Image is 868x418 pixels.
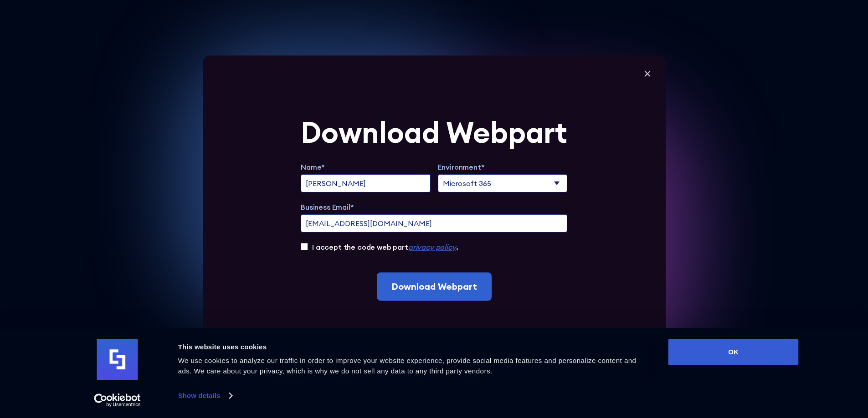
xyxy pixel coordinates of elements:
label: Business Email* [301,201,567,212]
button: OK [668,339,799,365]
label: I accept the code web part . [312,242,458,252]
input: name@company.com [301,214,567,232]
div: This website uses cookies [178,342,648,353]
a: Show details [178,389,232,403]
label: Name* [301,161,431,172]
img: logo [97,339,138,380]
a: privacy policy [408,242,456,252]
div: Download Webpart [301,118,567,147]
input: full name [301,174,431,192]
div: Widget de chat [704,312,868,418]
form: Extend Trial [301,118,567,301]
a: Usercentrics Cookiebot - opens in a new window [77,393,157,407]
input: Download Webpart [377,272,492,301]
iframe: Chat Widget [704,312,868,418]
span: We use cookies to analyze our traffic in order to improve your website experience, provide social... [178,357,637,375]
label: Environment* [438,161,568,172]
